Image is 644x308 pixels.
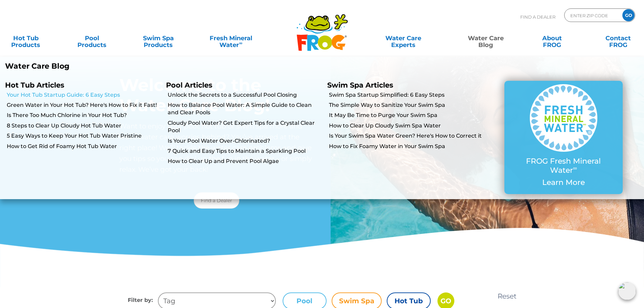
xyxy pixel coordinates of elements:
a: It May Be Time to Purge Your Swim Spa [329,112,483,119]
a: Reset [498,292,517,300]
a: Find a Dealer [194,192,239,209]
a: Swim SpaProducts [133,31,184,45]
a: Swim Spa Articles [327,81,393,89]
a: Is Your Swim Spa Water Green? Here's How to Correct it [329,132,483,140]
p: Learn More [518,178,609,187]
a: Cloudy Pool Water? Get Expert Tips for a Crystal Clear Pool [168,119,322,135]
a: The Simple Way to Sanitize Your Swim Spa [329,101,483,109]
a: Is There Too Much Chlorine in Your Hot Tub? [7,112,161,119]
a: How to Get Rid of Foamy Hot Tub Water [7,143,161,150]
a: Water CareBlog [460,31,511,45]
a: 5 Easy Ways to Keep Your Hot Tub Water Pristine [7,132,161,140]
a: How to Balance Pool Water: A Simple Guide to Clean and Clear Pools [168,101,322,117]
a: ContactFROG [593,31,644,45]
input: GO [622,9,635,21]
a: Pool Articles [166,81,212,89]
a: How to Fix Foamy Water in Your Swim Spa [329,143,483,150]
a: Green Water in Your Hot Tub? Here's How to Fix it Fast! [7,101,161,109]
a: 7 Quick and Easy Tips to Maintain a Sparkling Pool [168,147,322,155]
sup: ∞ [573,165,577,171]
p: Find A Dealer [520,8,555,25]
a: How to Clear Up and Prevent Pool Algae [168,158,322,165]
p: FROG Fresh Mineral Water [518,157,609,175]
a: How to Clear Up Cloudy Swim Spa Water [329,122,483,129]
a: PoolProducts [66,31,118,45]
p: Water Care Blog [5,62,317,71]
a: Your Hot Tub Startup Guide: 6 Easy Steps [7,91,161,99]
a: Fresh MineralWater∞ [199,31,263,45]
a: Water CareExperts [362,31,446,45]
img: openIcon [618,282,636,300]
a: Is Your Pool Water Over-Chlorinated? [168,137,322,145]
a: Swim Spa Startup Simplified: 6 Easy Steps [329,91,483,99]
a: AboutFROG [526,31,578,45]
a: 8 Steps to Clear Up Cloudy Hot Tub Water [7,122,161,129]
a: Hot Tub Articles [5,81,64,89]
sup: ∞ [239,40,242,46]
input: Zip Code Form [570,10,615,20]
a: FROG Fresh Mineral Water∞ Learn More [518,84,609,190]
a: Unlock the Secrets to a Successful Pool Closing [168,91,322,99]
